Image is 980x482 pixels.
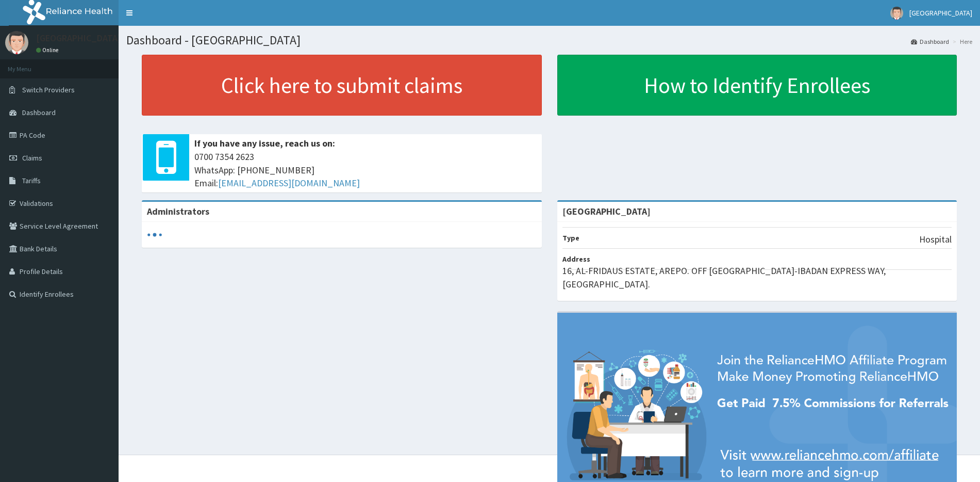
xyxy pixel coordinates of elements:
[911,37,949,46] a: Dashboard
[142,55,542,116] a: Click here to submit claims
[36,46,61,54] a: Online
[126,34,972,47] h1: Dashboard - [GEOGRAPHIC_DATA]
[22,85,75,94] span: Switch Providers
[562,233,579,243] b: Type
[5,31,28,54] img: User Image
[194,150,537,190] span: 0700 7354 2623 WhatsApp: [PHONE_NUMBER] Email:
[147,205,209,217] b: Administrators
[890,7,903,20] img: User Image
[557,55,957,116] a: How to Identify Enrollees
[950,37,972,46] li: Here
[919,233,952,246] p: Hospital
[909,8,972,18] span: [GEOGRAPHIC_DATA]
[36,34,121,43] p: [GEOGRAPHIC_DATA]
[562,205,651,217] strong: [GEOGRAPHIC_DATA]
[22,153,42,163] span: Claims
[22,108,56,117] span: Dashboard
[194,137,335,149] b: If you have any issue, reach us on:
[147,227,162,243] svg: audio-loading
[562,254,590,264] b: Address
[218,177,360,189] a: [EMAIL_ADDRESS][DOMAIN_NAME]
[562,264,952,291] p: 16, AL-FRIDAUS ESTATE, AREPO. OFF [GEOGRAPHIC_DATA]-IBADAN EXPRESS WAY, [GEOGRAPHIC_DATA].
[22,176,41,185] span: Tariffs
